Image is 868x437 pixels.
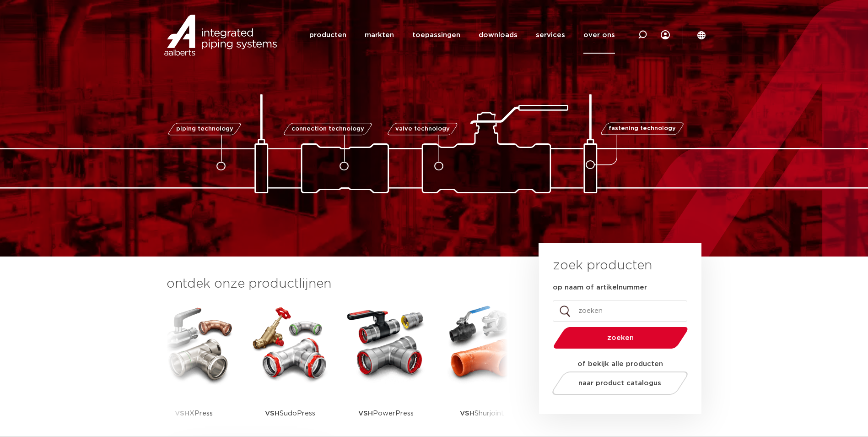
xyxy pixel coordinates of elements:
a: markten [365,16,394,54]
span: zoeken [577,334,664,341]
button: zoeken [550,326,691,350]
strong: VSH [175,410,189,417]
a: downloads [479,16,518,54]
a: producten [309,16,346,54]
a: naar product catalogus [550,371,690,395]
strong: VSH [460,410,474,417]
span: naar product catalogus [578,380,661,387]
input: zoeken [553,300,687,322]
h3: zoek producten [553,257,652,275]
span: connection technology [291,126,364,132]
strong: of bekijk alle producten [577,361,663,367]
span: valve technology [395,126,450,132]
a: over ons [583,16,615,54]
span: piping technology [176,126,233,132]
a: toepassingen [412,16,460,54]
strong: VSH [265,410,280,417]
label: op naam of artikelnummer [553,283,647,292]
nav: Menu [309,16,615,54]
h3: ontdek onze productlijnen [167,275,508,293]
span: fastening technology [609,126,676,132]
div: my IPS [661,16,670,54]
strong: VSH [358,410,373,417]
a: services [536,16,565,54]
